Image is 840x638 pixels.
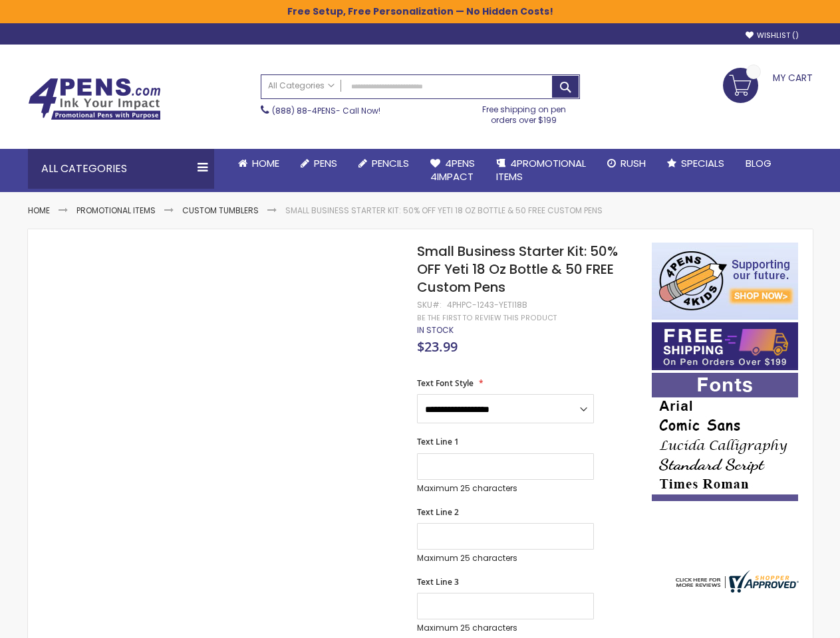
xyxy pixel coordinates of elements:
li: Small Business Starter Kit: 50% OFF Yeti 18 Oz Bottle & 50 FREE Custom Pens [285,205,603,216]
span: All Categories [268,80,335,91]
img: Free shipping on orders over $199 [652,322,798,370]
p: Maximum 25 characters [417,483,594,494]
span: Specials [681,156,724,170]
span: Text Line 1 [417,436,459,447]
a: Promotional Items [76,205,156,216]
span: $23.99 [417,338,458,356]
img: 4pens 4 kids [652,243,798,320]
img: font-personalization-examples [652,373,798,501]
a: Home [227,149,290,178]
a: Blog [735,149,782,178]
a: Pens [290,149,348,178]
span: 4Pens 4impact [430,156,475,183]
span: Rush [621,156,646,170]
strong: SKU [417,299,442,310]
a: All Categories [261,75,341,97]
span: Blog [746,156,771,170]
span: Small Business Starter Kit: 50% OFF Yeti 18 Oz Bottle & 50 FREE Custom Pens [417,242,618,296]
a: Wishlist [746,31,799,41]
a: Be the first to review this product [417,313,557,323]
span: Text Line 2 [417,506,459,518]
span: Pencils [372,156,409,170]
span: Text Line 3 [417,576,459,587]
a: 4PROMOTIONALITEMS [486,149,597,192]
a: 4pens.com certificate URL [672,584,799,595]
a: Specials [656,149,735,178]
img: 4Pens Custom Pens and Promotional Products [28,78,161,120]
img: 4pens.com widget logo [672,570,799,593]
a: Home [28,205,50,216]
span: Pens [314,156,337,170]
a: Custom Tumblers [182,205,259,216]
p: Maximum 25 characters [417,553,594,564]
span: In stock [417,324,454,336]
p: Maximum 25 characters [417,623,594,633]
div: Availability [417,325,454,336]
span: - Call Now! [272,105,380,116]
div: All Categories [28,149,214,189]
a: 4Pens4impact [420,149,486,192]
a: (888) 88-4PENS [272,105,336,116]
span: 4PROMOTIONAL ITEMS [496,156,586,183]
div: 4PHPC-1243-YETI18B [447,300,527,310]
span: Text Font Style [417,377,474,389]
a: Rush [597,149,656,178]
div: Free shipping on pen orders over $199 [468,99,580,126]
a: Pencils [348,149,420,178]
span: Home [252,156,279,170]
